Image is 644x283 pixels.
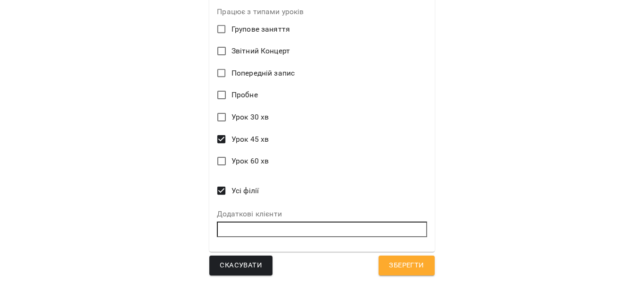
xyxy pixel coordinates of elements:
[231,185,259,197] span: Усі філії
[231,24,290,35] span: Групове заняття
[231,134,269,145] span: Урок 45 хв
[231,155,269,167] span: Урок 60 хв
[231,111,269,123] span: Урок 30 хв
[231,89,258,101] span: Пробне
[220,259,262,272] span: Скасувати
[217,210,427,218] label: Додаткові клієнти
[389,259,424,272] span: Зберегти
[209,256,272,275] button: Скасувати
[231,45,290,57] span: Звітний Концерт
[379,256,434,275] button: Зберегти
[231,68,295,79] span: Попередній запис
[217,8,427,16] label: Працює з типами уроків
